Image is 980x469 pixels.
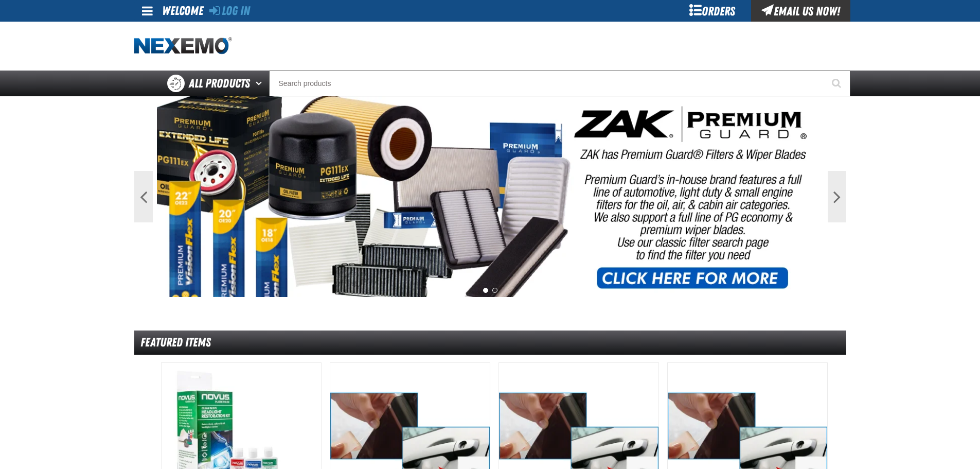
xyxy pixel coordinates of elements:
button: 2 of 2 [492,288,497,293]
img: PG Filters & Wipers [157,96,824,297]
button: Next [828,171,846,222]
span: All Products [189,74,250,93]
button: 1 of 2 [483,288,488,293]
button: Start Searching [825,71,850,96]
a: Log In [209,4,250,18]
div: Featured Items [134,331,846,355]
input: Search [269,71,850,96]
button: Previous [134,171,153,222]
button: Open All Products pages [252,71,269,96]
img: Nexemo logo [134,37,232,55]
